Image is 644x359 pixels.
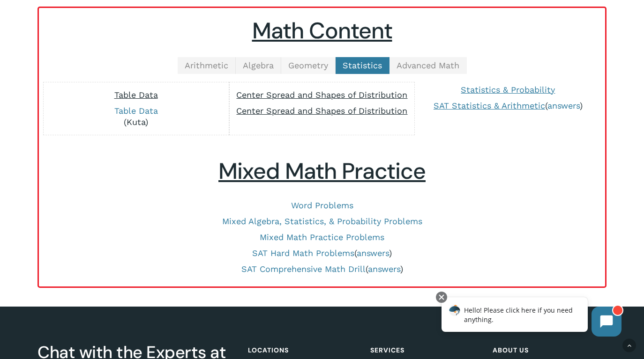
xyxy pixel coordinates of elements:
[243,60,274,70] span: Algebra
[434,101,545,110] a: SAT Statistics & Arithmetic
[48,264,596,275] p: ( )
[343,60,382,70] span: Statistics
[370,342,481,359] h4: Services
[222,216,422,226] a: Mixed Algebra, Statistics, & Probability Problems
[291,200,353,210] a: Word Problems
[368,264,400,274] a: answers
[461,85,555,95] a: Statistics & Probability
[178,57,236,74] a: Arithmetic
[357,248,389,258] a: answers
[114,90,158,100] span: Table Data
[236,57,281,74] a: Algebra
[493,342,604,359] h4: About Us
[397,60,459,70] span: Advanced Math
[218,156,426,186] u: Mixed Math Practice
[336,57,389,74] a: Statistics
[420,100,595,111] p: ( )
[48,248,596,259] p: ( )
[241,264,366,274] a: SAT Comprehensive Math Drill
[252,248,354,258] a: SAT Hard Math Problems
[48,105,224,128] p: (Kuta)
[252,16,392,45] u: Math Content
[389,57,467,74] a: Advanced Math
[248,342,359,359] h4: Locations
[260,232,384,242] a: Mixed Math Practice Problems
[236,90,407,100] span: Center Spread and Shapes of Distribution
[114,106,158,116] a: Table Data
[236,106,407,116] span: Center Spread and Shapes of Distribution
[288,60,328,70] span: Geometry
[185,60,228,70] span: Arithmetic
[432,290,631,346] iframe: Chatbot
[281,57,336,74] a: Geometry
[547,101,580,110] a: answers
